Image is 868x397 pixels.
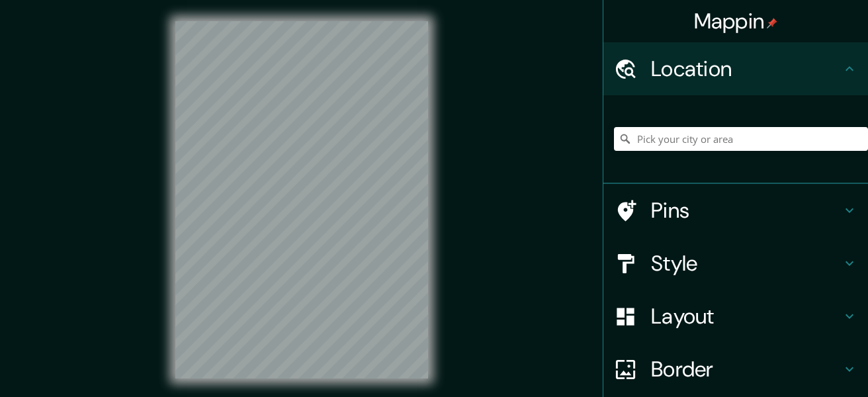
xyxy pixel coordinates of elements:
[651,56,842,82] h4: Location
[603,290,868,343] div: Layout
[614,127,868,151] input: Pick your city or area
[603,237,868,290] div: Style
[651,250,842,277] h4: Style
[767,18,777,28] img: pin-icon.png
[651,303,842,330] h4: Layout
[603,343,868,396] div: Border
[651,197,842,224] h4: Pins
[603,184,868,237] div: Pins
[603,42,868,95] div: Location
[175,21,428,378] canvas: Map
[694,8,778,34] h4: Mappin
[651,356,842,382] h4: Border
